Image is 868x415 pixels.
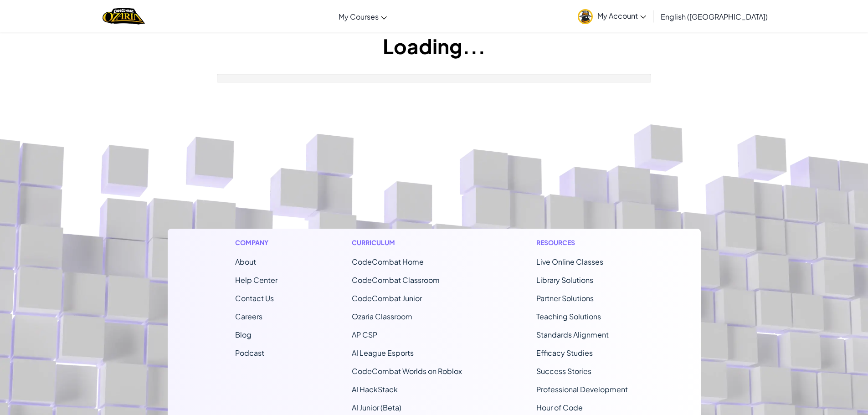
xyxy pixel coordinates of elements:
[536,275,593,285] a: Library Solutions
[235,293,274,303] span: Contact Us
[536,238,633,247] h1: Resources
[536,293,594,303] a: Partner Solutions
[235,275,277,285] a: Help Center
[334,4,391,29] a: My Courses
[352,384,398,394] a: AI HackStack
[656,4,772,29] a: English ([GEOGRAPHIC_DATA])
[536,330,609,339] a: Standards Alignment
[235,348,264,358] a: Podcast
[536,366,591,376] a: Success Stories
[352,403,401,412] a: AI Junior (Beta)
[536,403,583,412] a: Hour of Code
[352,293,422,303] a: CodeCombat Junior
[661,12,768,21] span: English ([GEOGRAPHIC_DATA])
[536,384,628,394] a: Professional Development
[235,330,252,339] a: Blog
[352,238,462,247] h1: Curriculum
[578,9,593,24] img: avatar
[352,275,440,285] a: CodeCombat Classroom
[536,348,593,358] a: Efficacy Studies
[536,312,601,321] a: Teaching Solutions
[235,312,262,321] a: Careers
[536,257,603,266] a: Live Online Classes
[352,312,412,321] a: Ozaria Classroom
[103,7,145,26] a: Ozaria by CodeCombat logo
[352,348,414,358] a: AI League Esports
[352,366,462,376] a: CodeCombat Worlds on Roblox
[352,257,424,266] span: CodeCombat Home
[235,257,256,266] a: About
[103,7,145,26] img: Home
[597,11,646,20] span: My Account
[352,330,377,339] a: AP CSP
[573,2,651,31] a: My Account
[235,238,277,247] h1: Company
[339,12,379,21] span: My Courses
